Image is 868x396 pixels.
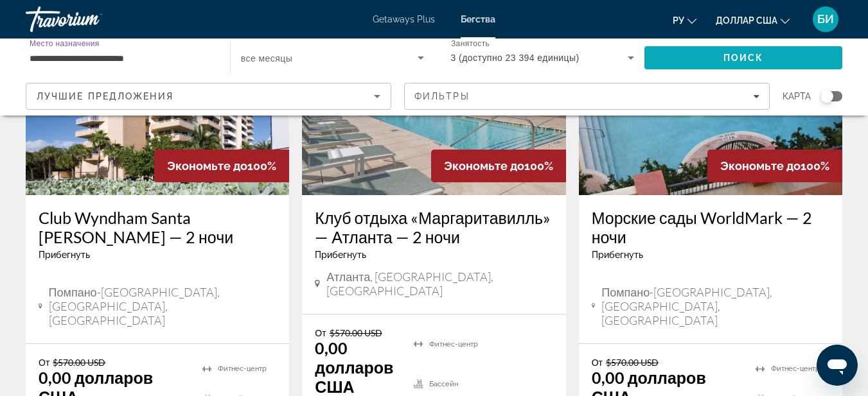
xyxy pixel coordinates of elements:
font: Прибегнуть [39,250,90,260]
font: доллар США [716,15,777,26]
font: 100% [524,159,553,173]
a: Травориум [26,3,154,36]
font: Лучшие предложения [37,91,173,101]
button: Меню пользователя [809,6,842,33]
font: карта [783,91,811,101]
button: Фильтры [404,83,770,110]
font: От [39,357,49,368]
font: Club Wyndham Santa [PERSON_NAME] — 2 ночи [39,208,233,246]
font: Экономьте до [167,159,247,173]
font: Помпано-[GEOGRAPHIC_DATA], [GEOGRAPHIC_DATA], [GEOGRAPHIC_DATA] [601,285,772,327]
font: Фитнес-центр [771,365,820,373]
font: Клуб отдыха «Маргаритавилль» — Атланта — 2 ночи [315,208,551,246]
font: 100% [247,159,276,173]
font: 0,00 долларов США [315,338,393,396]
button: Изменить валюту [716,11,790,30]
font: Экономьте до [720,159,801,173]
a: Морские сады WorldMark — 2 ночи [592,208,829,246]
mat-select: Сортировать по [37,89,380,104]
a: Клуб отдыха «Маргаритавилль» — Атланта — 2 ночи [315,208,553,246]
font: ру [673,15,684,26]
font: Атланта, [GEOGRAPHIC_DATA], [GEOGRAPHIC_DATA] [326,270,493,298]
font: все месяцы [241,53,292,64]
font: Поиск [723,53,764,63]
font: БИ [817,12,834,26]
font: Морские сады WorldMark — 2 ночи [592,208,812,246]
font: Фитнес-центр [429,340,478,349]
iframe: Кнопка запуска окна обмена сообщениями [817,345,858,386]
a: Club Wyndham Santa [PERSON_NAME] — 2 ночи [39,208,276,246]
font: От [315,327,326,338]
font: $570.00 USD [330,327,382,338]
input: Выберите пункт назначения [30,51,213,66]
font: $570.00 USD [606,357,659,368]
font: $570.00 USD [53,357,105,368]
button: Изменить язык [673,11,696,30]
font: Бассейн [429,380,458,388]
font: 100% [801,159,829,173]
a: Бегства [461,14,495,24]
font: От [592,357,603,368]
font: Прибегнуть [592,250,643,260]
font: Помпано-[GEOGRAPHIC_DATA], [GEOGRAPHIC_DATA], [GEOGRAPHIC_DATA] [49,285,220,327]
a: Getaways Plus [373,14,435,24]
font: Прибегнуть [315,250,366,260]
button: Поиск [644,46,842,69]
font: Фильтры [414,91,470,101]
font: Занятость [451,40,490,48]
font: Экономьте до [444,159,524,173]
font: 3 (доступно 23 394 единицы) [451,53,580,63]
font: Фитнес-центр [218,365,267,373]
font: Место назначения [30,39,100,47]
